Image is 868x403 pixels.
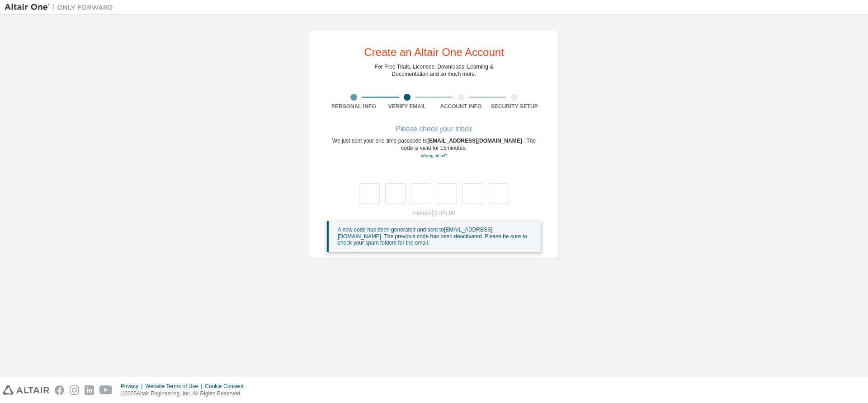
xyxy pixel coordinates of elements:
[55,385,64,395] img: facebook.svg
[145,383,205,390] div: Website Terms of Use
[205,383,249,390] div: Cookie Consent
[327,126,541,132] div: Please check your inbox
[427,138,524,144] span: [EMAIL_ADDRESS][DOMAIN_NAME]
[70,385,79,395] img: instagram.svg
[327,137,541,159] div: We just sent your one-time passcode to . The code is valid for 15 minutes.
[121,390,249,398] p: © 2025 Altair Engineering, Inc. All Rights Reserved.
[434,103,488,110] div: Account Info
[85,385,94,395] img: linkedin.svg
[364,47,504,58] div: Create an Altair One Account
[420,153,447,158] a: Go back to the registration form
[375,63,494,78] div: For Free Trials, Licenses, Downloads, Learning & Documentation and so much more.
[5,3,118,12] img: Altair One
[327,103,381,110] div: Personal Info
[381,103,434,110] div: Verify Email
[99,385,113,395] img: youtube.svg
[338,227,527,246] span: A new code has been generated and sent to [EMAIL_ADDRESS][DOMAIN_NAME] . The previous code has be...
[121,383,145,390] div: Privacy
[488,103,542,110] div: Security Setup
[3,385,49,395] img: altair_logo.svg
